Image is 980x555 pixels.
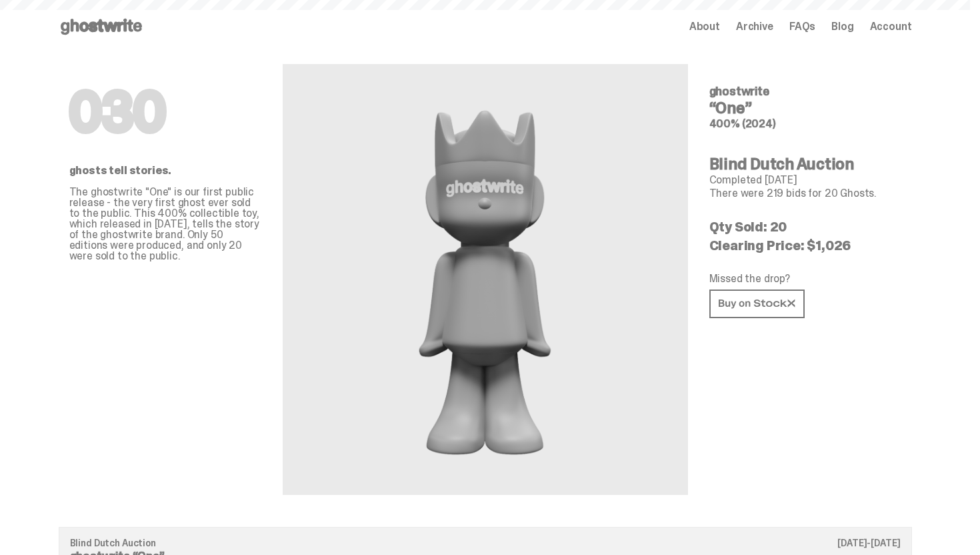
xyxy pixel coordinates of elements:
p: Blind Dutch Auction [70,538,901,548]
a: FAQs [789,21,815,32]
a: Blog [831,21,853,32]
a: Account [870,21,912,32]
p: [DATE]-[DATE] [837,538,900,548]
p: Missed the drop? [709,273,901,284]
h4: “One” [709,100,901,116]
p: The ghostwrite "One" is our first public release - the very first ghost ever sold to the public. ... [69,187,261,261]
p: Completed [DATE] [709,175,901,185]
span: ghostwrite [709,83,769,99]
img: ghostwrite&ldquo;One&rdquo; [382,96,588,463]
h1: 030 [69,85,261,139]
p: ghosts tell stories. [69,165,261,176]
p: Clearing Price: $1,026 [709,239,901,252]
h4: Blind Dutch Auction [709,156,901,172]
p: Qty Sold: 20 [709,220,901,233]
a: About [689,21,720,32]
p: There were 219 bids for 20 Ghosts. [709,188,901,199]
a: Archive [736,21,773,32]
span: 400% (2024) [709,117,776,131]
